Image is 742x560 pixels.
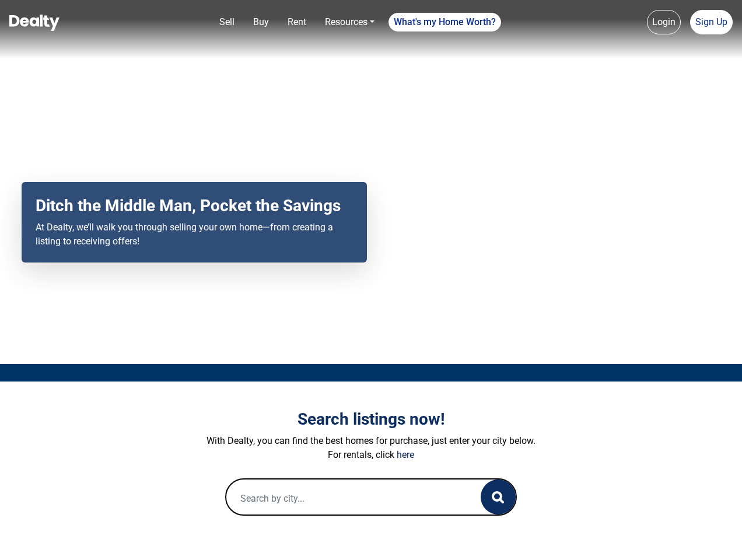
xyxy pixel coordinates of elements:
a: Buy [249,10,274,34]
p: For rentals, click [47,448,695,462]
a: Resources [320,10,379,34]
img: Dealty - Buy, Sell & Rent Homes [9,15,60,31]
a: Rent [283,10,311,34]
a: here [397,449,414,460]
a: What's my Home Worth? [388,13,501,32]
a: Sell [215,10,239,34]
h3: Search listings now! [47,409,695,429]
a: Sign Up [690,10,733,34]
p: With Dealty, you can find the best homes for purchase, just enter your city below. [47,434,695,448]
p: At Dealty, we’ll walk you through selling your own home—from creating a listing to receiving offers! [36,220,353,249]
input: Search by city... [226,480,457,517]
h2: Ditch the Middle Man, Pocket the Savings [36,196,353,216]
a: Login [647,10,681,34]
